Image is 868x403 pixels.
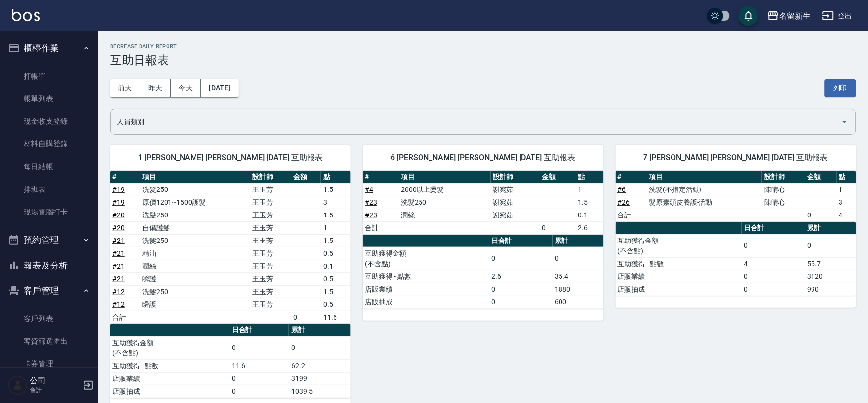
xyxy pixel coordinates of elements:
td: 0 [742,270,805,283]
td: 陳晴心 [762,196,805,209]
table: a dense table [363,235,603,309]
td: 0 [489,283,553,296]
a: #12 [112,288,125,296]
a: 現場電腦打卡 [4,201,94,223]
a: #23 [365,198,377,206]
td: 0 [805,209,837,221]
a: 打帳單 [4,65,94,87]
td: 潤絲 [140,260,250,272]
a: 材料自購登錄 [4,133,94,155]
td: 互助獲得 - 點數 [363,270,489,283]
span: 7 [PERSON_NAME] [PERSON_NAME] [DATE] 互助報表 [627,153,844,162]
th: 日合計 [489,235,553,247]
th: 項目 [140,171,250,184]
th: 點 [575,171,603,184]
td: 0 [805,234,856,257]
button: save [739,6,758,26]
td: 合計 [616,209,647,221]
table: a dense table [110,171,351,324]
td: 0 [539,221,575,234]
td: 潤絲 [398,209,491,221]
button: 櫃檯作業 [4,35,94,61]
td: 謝宛茹 [491,196,540,209]
td: 990 [805,283,856,296]
td: 0 [742,234,805,257]
a: 客資篩選匯出 [4,330,94,352]
td: 11.6 [229,359,289,372]
td: 0 [229,336,289,359]
th: 設計師 [762,171,805,184]
a: #19 [112,198,125,206]
td: 1.5 [321,285,351,298]
a: 客戶列表 [4,307,94,330]
td: 店販抽成 [110,385,229,398]
button: 登出 [818,7,856,25]
button: [DATE] [201,79,238,97]
td: 1 [575,183,603,196]
td: 1880 [553,283,604,296]
span: 1 [PERSON_NAME] [PERSON_NAME] [DATE] 互助報表 [122,153,339,162]
a: #21 [112,275,125,283]
button: 名留新生 [763,6,814,26]
a: 每日結帳 [4,156,94,178]
button: 列印 [825,79,856,97]
td: 4 [837,209,856,221]
td: 自備護髮 [140,221,250,234]
button: 今天 [171,79,201,97]
th: 日合計 [229,324,289,337]
td: 合計 [363,221,398,234]
th: 金額 [805,171,837,184]
th: 累計 [289,324,351,337]
th: 日合計 [742,222,805,235]
td: 王玉芳 [250,234,291,247]
td: 髮原素頭皮養護-活動 [646,196,762,209]
td: 0 [289,336,351,359]
td: 王玉芳 [250,247,291,260]
td: 謝宛茹 [491,209,540,221]
th: 累計 [553,235,604,247]
td: 原價1201~1500護髮 [140,196,250,209]
td: 0 [291,311,321,323]
td: 王玉芳 [250,260,291,272]
th: 金額 [539,171,575,184]
th: 項目 [646,171,762,184]
td: 互助獲得 - 點數 [616,257,742,270]
td: 洗髮250 [140,285,250,298]
a: 帳單列表 [4,87,94,110]
td: 店販業績 [363,283,489,296]
a: #6 [618,186,626,193]
th: 點 [321,171,351,184]
td: 王玉芳 [250,298,291,311]
a: #23 [365,211,377,219]
td: 王玉芳 [250,183,291,196]
td: 店販業績 [616,270,742,283]
td: 洗髮(不指定活動) [646,183,762,196]
td: 62.2 [289,359,351,372]
td: 3 [837,196,856,209]
th: # [110,171,140,184]
table: a dense table [616,171,856,222]
td: 1.5 [575,196,603,209]
td: 3199 [289,372,351,385]
h3: 互助日報表 [110,54,856,67]
td: 1.5 [321,234,351,247]
td: 王玉芳 [250,209,291,221]
a: #12 [112,300,125,308]
a: 現金收支登錄 [4,110,94,133]
td: 互助獲得金額 (不含點) [616,234,742,257]
td: 王玉芳 [250,272,291,285]
td: 600 [553,296,604,308]
td: 1.5 [321,183,351,196]
th: 金額 [291,171,321,184]
td: 4 [742,257,805,270]
td: 瞬護 [140,298,250,311]
td: 11.6 [321,311,351,323]
table: a dense table [110,324,351,398]
td: 王玉芳 [250,221,291,234]
a: #21 [112,262,125,270]
a: #21 [112,249,125,257]
td: 0.1 [575,209,603,221]
div: 名留新生 [779,10,811,22]
input: 人員名稱 [114,113,837,131]
td: 0 [229,372,289,385]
